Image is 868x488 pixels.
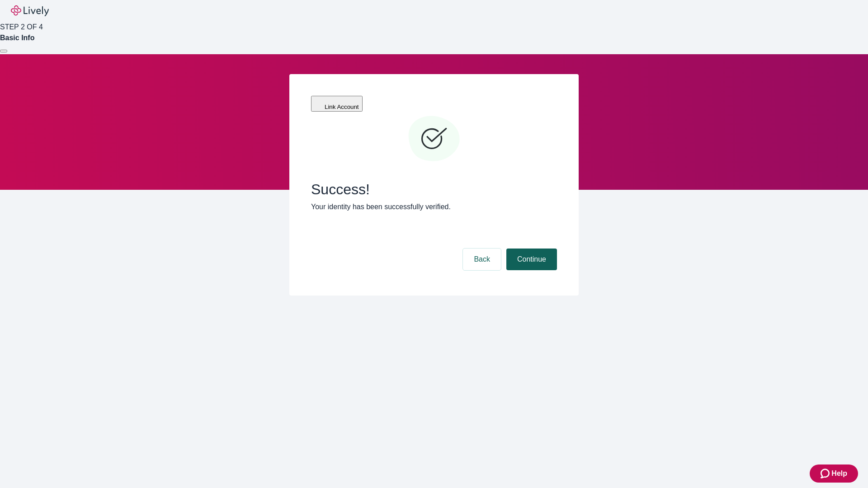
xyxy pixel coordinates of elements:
svg: Checkmark icon [407,112,461,166]
span: Success! [311,181,557,198]
button: Link Account [311,96,363,112]
img: Lively [11,5,49,16]
p: Your identity has been successfully verified. [311,202,557,212]
button: Back [463,249,501,270]
button: Zendesk support iconHelp [810,465,858,483]
button: Continue [506,249,557,270]
svg: Zendesk support icon [821,468,831,479]
span: Help [831,468,847,479]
